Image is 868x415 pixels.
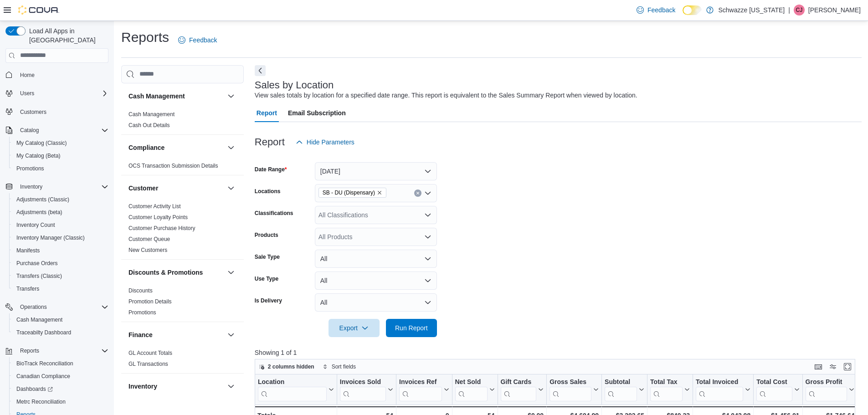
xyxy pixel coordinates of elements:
[633,1,679,19] a: Feedback
[258,378,334,401] button: Location
[13,163,48,174] a: Promotions
[226,329,236,340] button: Finance
[399,378,442,401] div: Invoices Ref
[9,206,112,219] button: Adjustments (beta)
[647,5,675,15] span: Feedback
[128,246,167,254] span: New Customers
[121,348,244,373] div: Finance
[128,214,188,221] span: Customer Loyalty Points
[16,360,73,367] span: BioTrack Reconciliation
[9,244,112,257] button: Manifests
[226,381,236,392] button: Inventory
[13,271,66,282] a: Transfers (Classic)
[13,220,59,231] a: Inventory Count
[9,162,112,175] button: Promotions
[16,196,69,203] span: Adjustments (Classic)
[255,361,318,372] button: 2 columns hidden
[650,378,690,401] button: Total Tax
[794,5,805,15] div: Clayton James Willison
[2,344,112,357] button: Reports
[128,298,172,305] a: Promotion Details
[399,378,449,401] button: Invoices Ref
[9,383,112,395] a: Dashboards
[255,65,266,76] button: Next
[121,160,244,175] div: Compliance
[756,378,799,401] button: Total Cost
[307,138,354,147] span: Hide Parameters
[121,285,244,322] div: Discounts & Promotions
[26,26,108,45] span: Load All Apps in [GEOGRAPHIC_DATA]
[13,258,108,269] span: Purchase Orders
[13,150,64,161] a: My Catalog (Beta)
[16,209,62,216] span: Adjustments (beta)
[13,327,108,338] span: Traceabilty Dashboard
[9,257,112,270] button: Purchase Orders
[20,127,39,134] span: Catalog
[813,361,824,372] button: Keyboard shortcuts
[455,378,487,401] div: Net Sold
[128,361,168,367] a: GL Transactions
[128,163,218,169] a: OCS Transaction Submission Details
[128,350,172,356] a: GL Account Totals
[329,319,380,337] button: Export
[323,188,375,197] span: SB - DU (Dispensary)
[13,314,108,325] span: Cash Management
[128,330,153,339] h3: Finance
[13,371,74,382] a: Canadian Compliance
[16,70,38,81] a: Home
[258,378,327,401] div: Location
[805,378,847,401] div: Gross Profit
[13,194,73,205] a: Adjustments (Classic)
[696,378,750,401] button: Total Invoiced
[9,193,112,206] button: Adjustments (Classic)
[332,363,356,370] span: Sort fields
[13,396,69,407] a: Metrc Reconciliation
[16,260,58,267] span: Purchase Orders
[16,345,108,356] span: Reports
[189,36,217,45] span: Feedback
[128,349,172,357] span: GL Account Totals
[788,5,790,15] p: |
[16,329,71,336] span: Traceabilty Dashboard
[315,250,437,268] button: All
[16,234,85,241] span: Inventory Manager (Classic)
[315,162,437,180] button: [DATE]
[226,183,236,194] button: Customer
[128,122,170,128] a: Cash Out Details
[292,133,358,151] button: Hide Parameters
[128,360,168,368] span: GL Transactions
[395,323,428,333] span: Run Report
[175,31,221,49] a: Feedback
[696,378,743,386] div: Total Invoiced
[13,283,108,294] span: Transfers
[128,287,153,294] a: Discounts
[424,190,431,197] button: Open list of options
[2,68,112,82] button: Home
[16,152,61,159] span: My Catalog (Beta)
[318,188,386,198] span: SB - DU (Dispensary)
[16,247,40,254] span: Manifests
[9,231,112,244] button: Inventory Manager (Classic)
[255,348,862,357] p: Showing 1 of 1
[13,371,108,382] span: Canadian Compliance
[121,201,244,259] div: Customer
[128,309,156,316] a: Promotions
[128,143,224,152] button: Compliance
[13,258,62,269] a: Purchase Orders
[255,80,334,91] h3: Sales by Location
[13,358,77,369] a: BioTrack Reconciliation
[13,283,43,294] a: Transfers
[550,378,599,401] button: Gross Sales
[13,138,71,149] a: My Catalog (Classic)
[128,143,164,152] h3: Compliance
[2,105,112,118] button: Customers
[255,166,287,173] label: Date Range
[808,5,861,15] p: [PERSON_NAME]
[128,236,170,242] a: Customer Queue
[226,142,236,153] button: Compliance
[128,184,158,193] h3: Customer
[128,268,203,277] h3: Discounts & Promotions
[128,268,224,277] button: Discounts & Promotions
[13,384,108,395] span: Dashboards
